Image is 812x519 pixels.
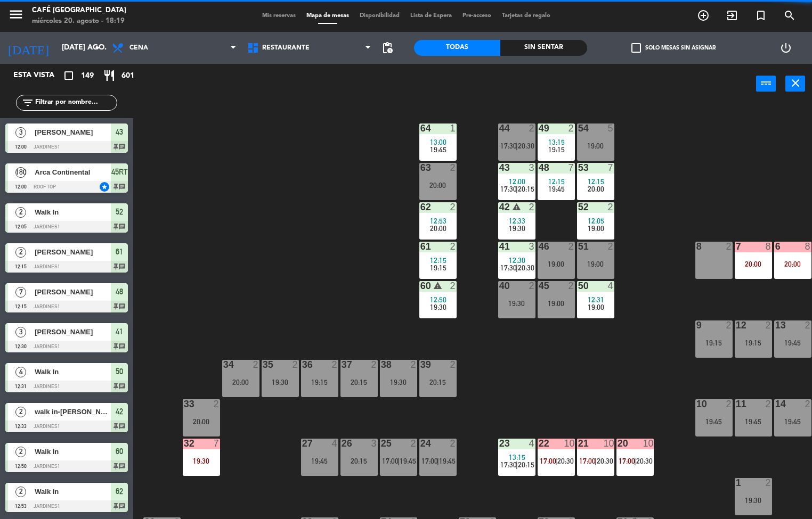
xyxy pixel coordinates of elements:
[499,281,500,291] div: 40
[518,185,534,193] span: 20:15
[437,457,439,465] span: |
[116,245,123,258] span: 61
[430,303,446,311] span: 19:30
[91,42,104,54] i: arrow_drop_down
[213,439,220,448] div: 7
[35,446,111,457] span: Walk In
[331,360,338,369] div: 2
[695,339,733,347] div: 19:15
[735,418,772,425] div: 19:45
[8,6,24,26] button: menu
[499,123,500,133] div: 44
[577,142,614,150] div: 19:00
[35,406,111,417] span: walk in-[PERSON_NAME]
[529,281,535,291] div: 2
[35,366,111,377] span: Walk In
[516,263,518,272] span: |
[439,457,456,465] span: 19:45
[15,447,26,457] span: 2
[410,360,417,369] div: 2
[450,281,456,291] div: 2
[529,439,535,448] div: 4
[15,167,26,178] span: 180
[15,327,26,337] span: 3
[35,127,111,138] span: [PERSON_NAME]
[497,13,556,19] span: Tarjetas de regalo
[805,320,811,330] div: 2
[500,263,517,272] span: 17:30
[223,360,224,369] div: 34
[371,360,377,369] div: 2
[116,325,123,338] span: 41
[499,163,500,172] div: 43
[765,399,772,409] div: 2
[35,286,111,298] span: [PERSON_NAME]
[450,163,456,172] div: 2
[518,460,534,469] span: 20:15
[726,399,732,409] div: 2
[607,123,614,133] div: 5
[779,42,792,54] i: power_settings_new
[302,439,303,448] div: 27
[774,260,811,268] div: 20:00
[430,295,446,304] span: 12:50
[32,16,126,27] div: miércoles 20. agosto - 18:19
[400,457,416,465] span: 19:45
[500,142,517,150] span: 17:30
[397,457,400,465] span: |
[634,457,636,465] span: |
[499,242,500,251] div: 41
[121,70,134,82] span: 601
[568,163,574,172] div: 7
[805,242,811,251] div: 8
[548,185,565,193] span: 19:45
[538,260,575,268] div: 19:00
[516,142,518,150] span: |
[116,405,123,418] span: 42
[529,202,535,212] div: 2
[183,457,220,465] div: 19:30
[736,399,736,409] div: 11
[430,263,446,272] span: 19:15
[340,378,378,386] div: 20:15
[588,303,604,311] span: 19:00
[499,202,500,212] div: 42
[726,320,732,330] div: 2
[331,439,338,448] div: 4
[568,242,574,251] div: 2
[450,202,456,212] div: 2
[607,242,614,251] div: 2
[607,163,614,172] div: 7
[8,6,24,22] i: menu
[183,418,220,425] div: 20:00
[450,439,456,448] div: 2
[509,177,525,186] span: 12:00
[499,439,500,448] div: 23
[765,242,772,251] div: 8
[342,360,342,369] div: 37
[578,439,579,448] div: 21
[588,295,604,304] span: 12:31
[381,439,381,448] div: 25
[292,360,298,369] div: 2
[15,247,26,258] span: 2
[588,177,604,186] span: 12:15
[726,242,732,251] div: 2
[557,457,574,465] span: 20:30
[116,365,123,378] span: 50
[302,360,303,369] div: 36
[774,418,811,425] div: 19:45
[588,185,604,193] span: 20:00
[578,281,579,291] div: 50
[548,177,565,186] span: 12:15
[382,457,399,465] span: 17:00
[736,242,736,251] div: 7
[420,123,421,133] div: 64
[735,260,772,268] div: 20:00
[568,123,574,133] div: 2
